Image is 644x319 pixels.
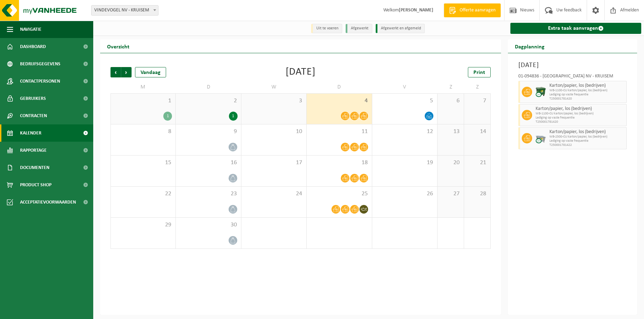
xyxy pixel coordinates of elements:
[536,120,625,124] span: T250001781420
[376,190,434,198] span: 26
[536,87,546,97] img: WB-1100-CU
[441,159,460,167] span: 20
[518,74,627,81] div: 01-094836 - [GEOGRAPHIC_DATA] NV - KRUISEM
[20,142,47,159] span: Rapportage
[376,24,425,33] li: Afgewerkt en afgemeld
[310,190,368,198] span: 25
[310,159,368,167] span: 18
[310,97,368,105] span: 4
[508,39,551,53] h2: Dagplanning
[20,107,47,124] span: Contracten
[549,88,625,93] span: WB-1100-CU karton/papier, los (bedrijven)
[458,7,497,14] span: Offerte aanvragen
[536,106,625,112] span: Karton/papier, los (bedrijven)
[245,190,303,198] span: 24
[549,129,625,135] span: Karton/papier, los (bedrijven)
[179,97,237,105] span: 2
[346,24,372,33] li: Afgewerkt
[549,135,625,139] span: WB-2500-CU karton/papier, los (bedrijven)
[179,221,237,229] span: 30
[245,128,303,135] span: 10
[549,93,625,97] span: Lediging op vaste frequentie
[376,97,434,105] span: 5
[310,128,368,135] span: 11
[163,112,172,121] div: 1
[229,112,238,121] div: 1
[176,81,241,93] td: D
[510,23,641,34] a: Extra taak aanvragen
[311,24,342,33] li: Uit te voeren
[468,67,491,77] a: Print
[20,38,46,55] span: Dashboard
[444,3,501,17] a: Offerte aanvragen
[114,97,172,105] span: 1
[121,67,132,77] span: Volgende
[468,97,487,105] span: 7
[114,221,172,229] span: 29
[179,159,237,167] span: 16
[20,21,41,38] span: Navigatie
[376,159,434,167] span: 19
[241,81,307,93] td: W
[114,159,172,167] span: 15
[549,143,625,147] span: T250001781422
[20,90,46,107] span: Gebruikers
[135,67,166,77] div: Vandaag
[307,81,372,93] td: D
[245,159,303,167] span: 17
[245,97,303,105] span: 3
[91,5,158,16] span: VINDEVOGEL NV - KRUISEM
[114,128,172,135] span: 8
[518,60,627,71] h3: [DATE]
[441,128,460,135] span: 13
[549,97,625,101] span: T250001781420
[536,112,625,116] span: WB-1100-CU karton/papier, los (bedrijven)
[464,81,491,93] td: Z
[179,128,237,135] span: 9
[438,81,464,93] td: Z
[468,190,487,198] span: 28
[441,190,460,198] span: 27
[114,190,172,198] span: 22
[536,116,625,120] span: Lediging op vaste frequentie
[376,128,434,135] span: 12
[179,190,237,198] span: 23
[20,55,60,73] span: Bedrijfsgegevens
[536,133,546,143] img: WB-2500-CU
[110,67,121,77] span: Vorige
[549,139,625,143] span: Lediging op vaste frequentie
[286,67,316,77] div: [DATE]
[20,176,51,194] span: Product Shop
[20,73,60,90] span: Contactpersonen
[20,194,76,211] span: Acceptatievoorwaarden
[549,83,625,88] span: Karton/papier, los (bedrijven)
[441,97,460,105] span: 6
[20,159,49,176] span: Documenten
[372,81,438,93] td: V
[110,81,176,93] td: M
[468,128,487,135] span: 14
[20,124,41,142] span: Kalender
[100,39,136,53] h2: Overzicht
[399,8,433,13] strong: [PERSON_NAME]
[468,159,487,167] span: 21
[473,70,485,75] span: Print
[92,6,158,15] span: VINDEVOGEL NV - KRUISEM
